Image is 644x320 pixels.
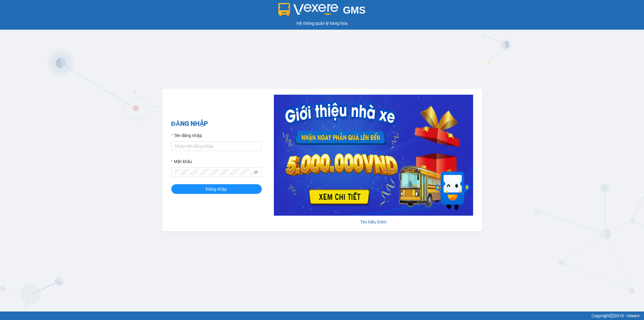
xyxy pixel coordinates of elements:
[171,141,262,151] input: Tên đăng nhập
[171,119,262,129] h2: ĐĂNG NHẬP
[278,9,366,14] a: GMS
[206,186,227,192] span: Đăng nhập
[175,169,253,175] input: Mật khẩu
[171,184,262,194] button: Đăng nhập
[5,312,639,319] div: Copyright 2019 - Vexere
[254,170,258,174] span: eye-invisible
[171,158,192,165] label: Mật khẩu
[274,95,473,216] img: banner-0
[278,3,338,16] img: logo 2
[610,314,614,318] span: copyright
[171,132,202,139] label: Tên đăng nhập
[274,219,473,225] div: Tìm hiểu thêm
[2,20,642,27] div: Hệ thống quản lý hàng hóa
[343,5,366,16] span: GMS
